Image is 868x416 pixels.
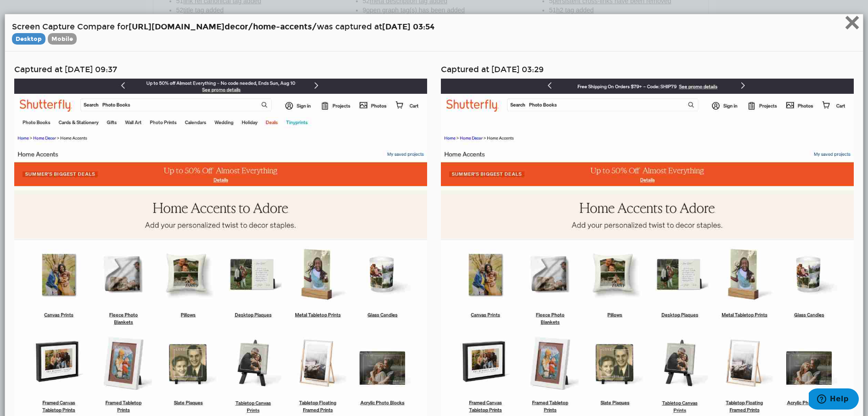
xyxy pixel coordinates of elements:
[48,33,77,45] span: Compare Mobile Screenshots
[12,21,856,44] h4: Screen Capture Compare for was captured at
[225,22,317,32] span: decor/home-accents/
[12,33,45,45] span: Compare Desktop Screenshots
[14,65,427,74] h4: Captured at [DATE] 09:37
[441,65,854,74] h4: Captured at [DATE] 03:29
[844,15,860,33] button: Close
[844,7,860,38] span: ×
[129,22,225,32] span: [URL][DOMAIN_NAME]
[382,22,434,32] strong: [DATE] 03:54
[809,388,859,411] iframe: Opens a widget where you can find more information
